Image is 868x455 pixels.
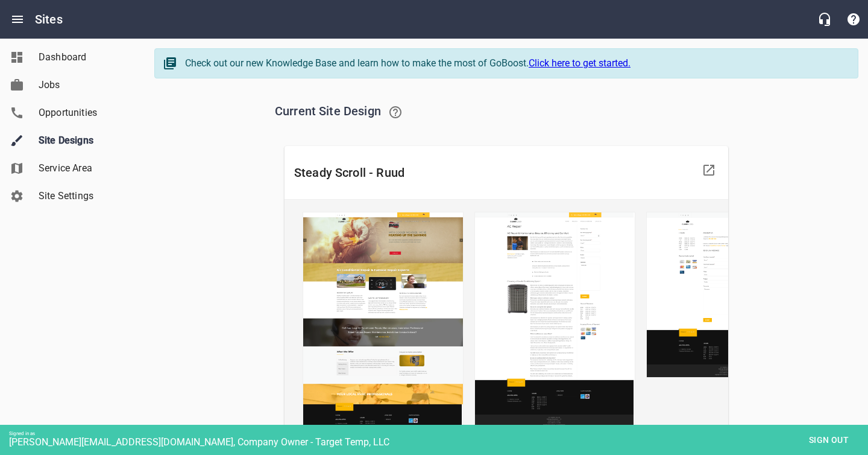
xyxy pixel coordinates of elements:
span: Site Settings [39,189,130,203]
h6: Sites [35,10,63,29]
img: steady-scroll-ruud-air-conditioning.png [474,212,635,428]
button: Live Chat [810,5,839,34]
h6: Current Site Design [275,98,738,127]
a: Visit Site [694,156,723,185]
div: [PERSON_NAME][EMAIL_ADDRESS][DOMAIN_NAME], Company Owner - Target Temp, LLC [9,436,868,448]
button: Support Portal [839,5,868,34]
span: Dashboard [39,50,130,65]
span: Opportunities [39,106,130,120]
span: Jobs [39,78,130,92]
button: Sign out [799,429,859,451]
a: Click here to get started. [529,57,631,69]
div: Check out our new Knowledge Base and learn how to make the most of GoBoost. [185,56,846,71]
span: Site Designs [39,133,130,148]
button: Open drawer [3,5,32,34]
img: steady-scroll-ruud-contact-us.png [646,212,807,378]
span: Sign out [804,433,854,448]
div: Signed in as [9,431,868,436]
img: steady-scroll-ruud.png [303,212,464,452]
h6: Steady Scroll - Ruud [294,163,694,182]
a: Learn about our recommended Site updates [381,98,410,127]
span: Service Area [39,161,130,176]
